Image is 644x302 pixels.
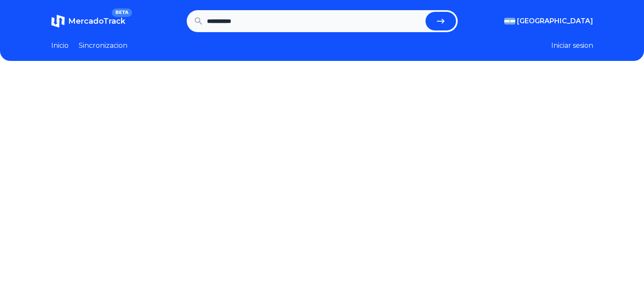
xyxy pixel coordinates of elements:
[551,41,593,51] button: Iniciar sesion
[51,41,69,51] a: Inicio
[504,18,515,25] img: Argentina
[68,16,125,26] span: MercadoTrack
[517,16,593,26] span: [GEOGRAPHIC_DATA]
[51,14,65,28] img: MercadoTrack
[79,41,127,51] a: Sincronizacion
[504,16,593,26] button: [GEOGRAPHIC_DATA]
[112,8,132,17] span: BETA
[51,14,125,28] a: MercadoTrackBETA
